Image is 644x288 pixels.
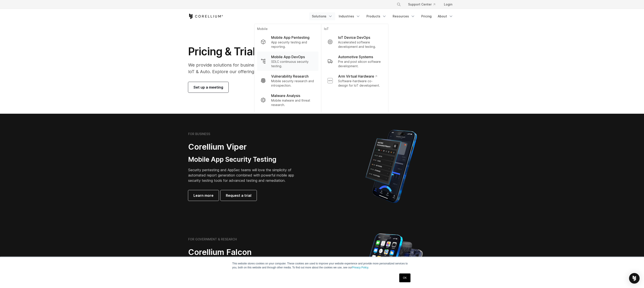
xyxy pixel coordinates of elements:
a: Login [440,0,456,8]
a: Mobile App DevOps SDLC continuous security testing. [257,52,318,71]
a: Learn more [188,190,219,201]
div: Open Intercom Messenger [629,273,640,284]
div: Navigation Menu [309,12,456,20]
a: Support Center [405,0,439,8]
a: Automotive Systems Pre and post silicon software development. [324,52,386,71]
a: Pricing [419,12,434,20]
a: Products [364,12,389,20]
p: Malware Analysis [271,93,300,98]
img: Corellium MATRIX automated report on iPhone showing app vulnerability test results across securit... [358,128,424,205]
h6: FOR BUSINESS [188,132,210,136]
p: App security testing and reporting. [271,40,315,49]
h6: FOR GOVERNMENT & RESEARCH [188,237,237,241]
p: Security pentesting and AppSec teams will love the simplicity of automated report generation comb... [188,167,301,183]
p: Arm Virtual Hardware [338,74,377,79]
a: Vulnerability Research Mobile security research and introspection. [257,71,318,90]
p: Automotive Systems [338,54,373,59]
a: IoT Device DevOps Accelerated software development and testing. [324,32,386,52]
span: Learn more [193,193,213,198]
a: Mobile App Pentesting App security testing and reporting. [257,32,318,52]
h2: Corellium Falcon [188,247,311,257]
span: Request a trial [226,193,251,198]
p: Accelerated software development and testing. [338,40,382,49]
p: Mobile App DevOps [271,54,305,59]
a: Resources [390,12,418,20]
h2: Corellium Viper [188,142,301,152]
p: SDLC continuous security testing. [271,59,315,68]
p: Mobile malware and threat research. [271,98,315,107]
h3: Mobile App Security Testing [188,155,301,164]
p: This website stores cookies on your computer. These cookies are used to improve your website expe... [232,262,412,269]
p: Mobile security research and introspection. [271,79,315,88]
a: Industries [336,12,363,20]
span: Set up a meeting [193,85,223,90]
p: Software-hardware co-design for IoT development. [338,79,382,88]
p: Mobile App Pentesting [271,35,309,40]
p: Pre and post silicon software development. [338,59,382,68]
p: We provide solutions for businesses, research teams, community individuals, and IoT & Auto. Explo... [188,62,364,75]
a: Request a trial [221,190,257,201]
p: Vulnerability Research [271,74,309,79]
a: Arm Virtual Hardware Software-hardware co-design for IoT development. [324,71,386,90]
button: Search [395,0,403,8]
a: Malware Analysis Mobile malware and threat research. [257,90,318,110]
a: Set up a meeting [188,82,228,93]
p: IoT Device DevOps [338,35,370,40]
a: Corellium Home [188,14,223,19]
a: OK [399,273,410,282]
h1: Pricing & Trials [188,45,364,58]
p: IoT [324,27,386,32]
a: About [435,12,456,20]
a: Privacy Policy. [352,266,369,269]
div: Navigation Menu [391,0,456,8]
a: Solutions [309,12,335,20]
p: Mobile [257,27,318,32]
